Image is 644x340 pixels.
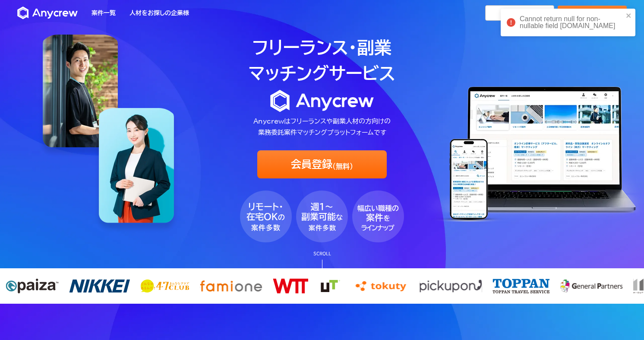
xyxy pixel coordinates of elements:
span: 会員登録 [291,158,332,171]
a: 会員登録 [558,6,627,20]
img: pickupon [418,279,481,293]
img: famione [199,279,261,293]
img: fv_bubble1 [240,191,292,242]
img: Anycrew [17,6,78,19]
a: 案件一覧 [92,10,116,16]
a: 人材をお探しの企業様 [129,10,189,16]
img: logo [270,90,374,112]
img: fv_bubble2 [296,191,348,242]
h1: フリーランス・副業 マッチングサービス [240,35,404,86]
button: close [626,12,632,20]
img: toppan [491,279,549,293]
img: tokuty [351,279,408,293]
a: ログイン [485,5,554,21]
img: m-out inc. [559,279,622,293]
img: wtt [271,279,307,293]
img: paiza [4,279,57,293]
img: fv_bubble3 [352,191,404,242]
a: 会員登録(無料) [257,150,387,178]
p: SCROLL [311,251,333,256]
img: ut [317,279,341,293]
img: nikkei [68,280,129,292]
p: Anycrewはフリーランスや副業人材の方向けの 業務委託案件マッチングプラットフォームです [240,116,404,139]
img: 47club [139,280,188,292]
div: Cannot return null for non-nullable field [DOMAIN_NAME] [520,16,623,29]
